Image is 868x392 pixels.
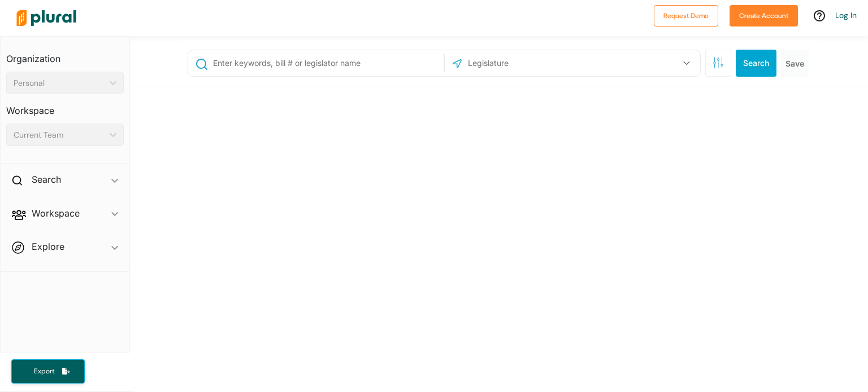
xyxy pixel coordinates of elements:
[730,5,798,27] button: Create Account
[11,359,85,384] button: Export
[467,52,588,74] input: Legislature
[6,94,124,119] h3: Workspace
[26,367,62,376] span: Export
[835,10,857,20] a: Log In
[32,173,61,186] h2: Search
[713,57,724,67] span: Search Filters
[14,77,105,89] div: Personal
[212,52,441,74] input: Enter keywords, bill # or legislator name
[654,5,718,27] button: Request Demo
[6,42,124,67] h3: Organization
[736,50,776,77] button: Search
[781,50,809,77] button: Save
[654,9,718,21] a: Request Demo
[730,9,798,21] a: Create Account
[14,129,105,141] div: Current Team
